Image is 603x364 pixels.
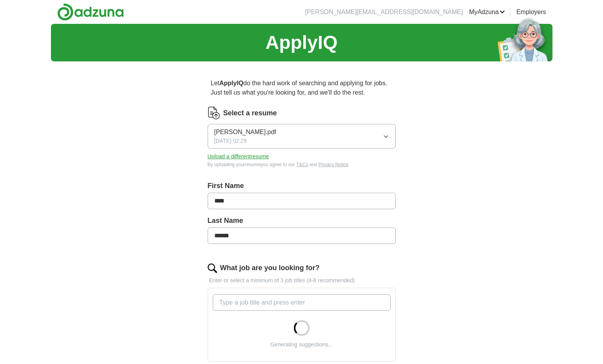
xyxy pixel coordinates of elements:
[208,75,396,100] p: Let do the hard work of searching and applying for jobs. Just tell us what you're looking for, an...
[208,181,396,191] label: First Name
[208,215,396,226] label: Last Name
[305,7,463,17] li: [PERSON_NAME][EMAIL_ADDRESS][DOMAIN_NAME]
[265,29,337,57] h1: ApplyIQ
[208,264,217,273] img: search.png
[219,80,243,86] strong: ApplyIQ
[516,7,546,17] a: Employers
[213,294,391,311] input: Type a job title and press enter
[270,341,333,349] div: Generating suggestions...
[214,127,276,137] span: [PERSON_NAME].pdf
[208,152,269,161] button: Upload a differentresume
[469,7,505,17] a: MyAdzuna
[220,263,320,273] label: What job are you looking for?
[57,3,124,21] img: Adzuna logo
[208,161,396,168] div: By uploading your resume you agree to our and .
[296,162,308,167] a: T&Cs
[208,124,396,149] button: [PERSON_NAME].pdf[DATE] 02:29
[208,276,396,285] p: Enter or select a minimum of 3 job titles (4-8 recommended)
[214,137,247,145] span: [DATE] 02:29
[319,162,349,167] a: Privacy Notice
[208,107,220,119] img: CV Icon
[223,108,277,118] label: Select a resume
